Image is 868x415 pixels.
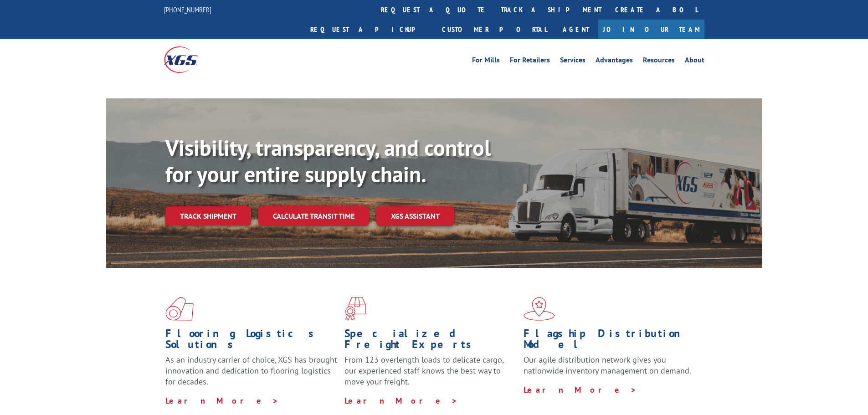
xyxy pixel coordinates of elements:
[165,206,251,225] a: Track shipment
[165,133,491,188] b: Visibility, transparency, and control for your entire supply chain.
[258,206,369,226] a: Calculate transit time
[524,354,691,376] span: Our agile distribution network gives you nationwide inventory management on demand.
[510,56,550,67] a: For Retailers
[165,297,194,321] img: xgs-icon-total-supply-chain-intelligence-red
[560,56,586,67] a: Services
[596,56,633,67] a: Advantages
[164,5,211,14] a: [PHONE_NUMBER]
[524,297,555,321] img: xgs-icon-flagship-distribution-model-red
[472,56,500,67] a: For Mills
[344,297,366,321] img: xgs-icon-focused-on-flooring-red
[165,354,337,387] span: As an industry carrier of choice, XGS has brought innovation and dedication to flooring logistics...
[344,354,517,395] p: From 123 overlength loads to delicate cargo, our experienced staff knows the best way to move you...
[344,395,458,406] a: Learn More >
[598,20,704,39] a: Join Our Team
[685,56,704,67] a: About
[524,384,637,395] a: Learn More >
[643,56,675,67] a: Resources
[524,328,696,354] h1: Flagship Distribution Model
[435,20,554,39] a: Customer Portal
[344,328,517,354] h1: Specialized Freight Experts
[165,395,279,406] a: Learn More >
[554,20,598,39] a: Agent
[303,20,435,39] a: Request a pickup
[376,206,454,226] a: XGS ASSISTANT
[165,328,338,354] h1: Flooring Logistics Solutions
